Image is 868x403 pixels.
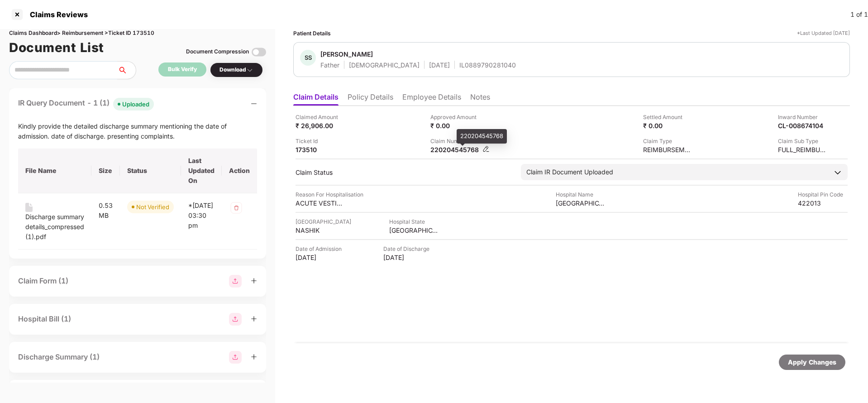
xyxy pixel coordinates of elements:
div: Claimed Amount [296,113,345,121]
div: Father [320,61,339,69]
div: Claims Dashboard > Reimbursement > Ticket ID 173510 [9,29,266,38]
div: 1 of 1 [850,10,868,19]
div: ACUTE VESTIBULAR NEURONITS [296,199,345,207]
div: Inward Number [778,113,828,121]
div: [GEOGRAPHIC_DATA] [556,199,606,207]
div: REIMBURSEMENT [643,145,693,154]
div: [DEMOGRAPHIC_DATA] [349,61,420,69]
img: svg+xml;base64,PHN2ZyBpZD0iR3JvdXBfMjg4MTMiIGRhdGEtbmFtZT0iR3JvdXAgMjg4MTMiIHhtbG5zPSJodHRwOi8vd3... [229,351,242,364]
div: Kindly provide the detailed discharge summary mentioning the date of admission. date of discharge... [18,121,257,141]
div: *Last Updated [DATE] [797,29,850,38]
img: svg+xml;base64,PHN2ZyB4bWxucz0iaHR0cDovL3d3dy53My5vcmcvMjAwMC9zdmciIHdpZHRoPSIxNiIgaGVpZ2h0PSIyMC... [25,203,33,212]
div: 0.53 MB [99,201,113,221]
div: Claim Number [430,137,490,145]
div: Claims Reviews [24,10,88,19]
li: Notes [470,92,490,106]
div: Reason For Hospitalisation [296,190,363,199]
div: [DATE] [296,253,345,262]
div: Claim Status [296,168,512,177]
li: Employee Details [402,92,461,106]
div: [PERSON_NAME] [320,50,373,58]
div: 220204545768 [457,129,507,144]
div: Claim Form (1) [18,275,68,287]
div: 220204545768 [430,145,480,154]
img: svg+xml;base64,PHN2ZyB4bWxucz0iaHR0cDovL3d3dy53My5vcmcvMjAwMC9zdmciIHdpZHRoPSIzMiIgaGVpZ2h0PSIzMi... [229,201,243,215]
img: svg+xml;base64,PHN2ZyBpZD0iR3JvdXBfMjg4MTMiIGRhdGEtbmFtZT0iR3JvdXAgMjg4MTMiIHhtbG5zPSJodHRwOi8vd3... [229,313,242,326]
div: ₹ 0.00 [430,121,480,130]
div: Bulk Verify [168,65,197,74]
li: Policy Details [348,92,393,106]
div: Claim IR Document Uploaded [526,167,613,177]
div: Settled Amount [643,113,693,121]
img: svg+xml;base64,PHN2ZyBpZD0iR3JvdXBfMjg4MTMiIGRhdGEtbmFtZT0iR3JvdXAgMjg4MTMiIHhtbG5zPSJodHRwOi8vd3... [229,275,242,288]
div: NASHIK [296,226,345,235]
div: Discharge Summary (1) [18,351,100,363]
h1: Document List [9,38,104,58]
button: search [117,61,136,79]
img: svg+xml;base64,PHN2ZyBpZD0iRWRpdC0zMngzMiIgeG1sbnM9Imh0dHA6Ly93d3cudzMub3JnLzIwMDAvc3ZnIiB3aWR0aD... [482,145,490,153]
div: Hospital Bill (1) [18,313,71,325]
div: SS [300,50,316,66]
span: minus [251,101,257,107]
div: ₹ 26,906.00 [296,121,345,130]
img: downArrowIcon [833,168,842,177]
th: Size [91,149,120,193]
div: Approved Amount [430,113,480,121]
th: Status [120,149,181,193]
div: Discharge summary details_compressed (1).pdf [25,212,84,242]
div: 173510 [296,145,345,154]
div: Hospital Pin Code [798,190,848,199]
div: Hospital Name [556,190,606,199]
div: Ticket Id [296,137,345,145]
span: plus [251,354,257,360]
li: Claim Details [293,92,339,106]
div: Download [219,66,253,74]
th: File Name [18,149,91,193]
div: [GEOGRAPHIC_DATA] [389,226,439,235]
img: svg+xml;base64,PHN2ZyBpZD0iVG9nZ2xlLTMyeDMyIiB4bWxucz0iaHR0cDovL3d3dy53My5vcmcvMjAwMC9zdmciIHdpZH... [252,45,266,59]
div: IL0889790281040 [459,61,516,69]
div: FULL_REIMBURSEMENT [778,145,828,154]
div: CL-008674104 [778,121,828,130]
div: ₹ 0.00 [643,121,693,130]
div: Date of Admission [296,245,345,253]
div: [DATE] [383,253,433,262]
div: Claim Sub Type [778,137,828,145]
span: plus [251,278,257,284]
div: Patient Details [293,29,331,38]
th: Action [222,149,257,193]
div: [DATE] [429,61,450,69]
div: Not Verified [136,202,169,211]
div: Document Compression [186,48,249,56]
div: Hospital State [389,217,439,226]
div: 422013 [798,199,848,207]
div: *[DATE] 03:30 pm [188,201,215,230]
img: svg+xml;base64,PHN2ZyBpZD0iRHJvcGRvd24tMzJ4MzIiIHhtbG5zPSJodHRwOi8vd3d3LnczLm9yZy8yMDAwL3N2ZyIgd2... [246,67,253,74]
th: Last Updated On [181,149,222,193]
div: [GEOGRAPHIC_DATA] [296,217,351,226]
div: Apply Changes [788,357,836,367]
div: Uploaded [122,100,149,109]
span: search [117,67,136,74]
span: plus [251,316,257,322]
div: Claim Type [643,137,693,145]
div: IR Query Document - 1 (1) [18,97,154,110]
div: Date of Discharge [383,245,433,253]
